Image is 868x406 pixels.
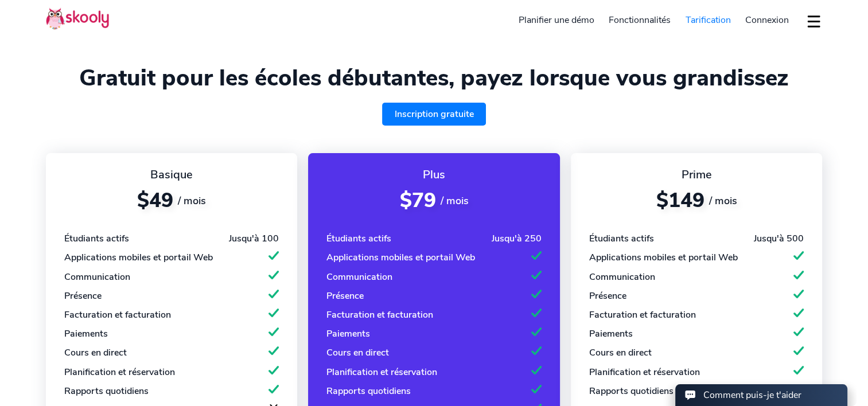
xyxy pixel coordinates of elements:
[589,251,738,264] div: Applications mobiles et portail Web
[64,346,127,359] div: Cours en direct
[589,232,654,245] div: Étudiants actifs
[46,7,109,30] img: Skooly
[589,290,626,302] div: Présence
[656,187,704,214] span: $149
[64,327,108,340] div: Paiements
[64,271,130,283] div: Communication
[64,366,175,378] div: Planification et réservation
[64,385,149,397] div: Rapports quotidiens
[805,8,822,34] button: dropdown menu
[511,11,602,29] a: Planifier une démo
[678,11,738,29] a: Tarification
[754,232,804,245] div: Jusqu'à 500
[64,167,279,182] div: Basique
[137,187,173,214] span: $49
[326,290,364,302] div: Présence
[64,290,102,302] div: Présence
[64,232,129,245] div: Étudiants actifs
[492,232,542,245] div: Jusqu'à 250
[686,14,731,26] span: Tarification
[326,346,389,359] div: Cours en direct
[326,251,475,264] div: Applications mobiles et portail Web
[64,309,171,321] div: Facturation et facturation
[326,271,392,283] div: Communication
[229,232,279,245] div: Jusqu'à 100
[738,11,796,29] a: Connexion
[326,327,370,340] div: Paiements
[601,11,678,29] a: Fonctionnalités
[326,385,411,397] div: Rapports quotidiens
[46,64,822,92] h1: Gratuit pour les écoles débutantes, payez lorsque vous grandissez
[399,187,435,214] span: $79
[64,251,213,264] div: Applications mobiles et portail Web
[326,366,437,378] div: Planification et réservation
[745,14,789,26] span: Connexion
[326,167,541,182] div: Plus
[326,309,433,321] div: Facturation et facturation
[589,167,804,182] div: Prime
[382,103,486,126] a: Inscription gratuite
[589,309,696,321] div: Facturation et facturation
[326,232,391,245] div: Étudiants actifs
[589,271,655,283] div: Communication
[178,194,206,208] span: / mois
[440,194,468,208] span: / mois
[709,194,737,208] span: / mois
